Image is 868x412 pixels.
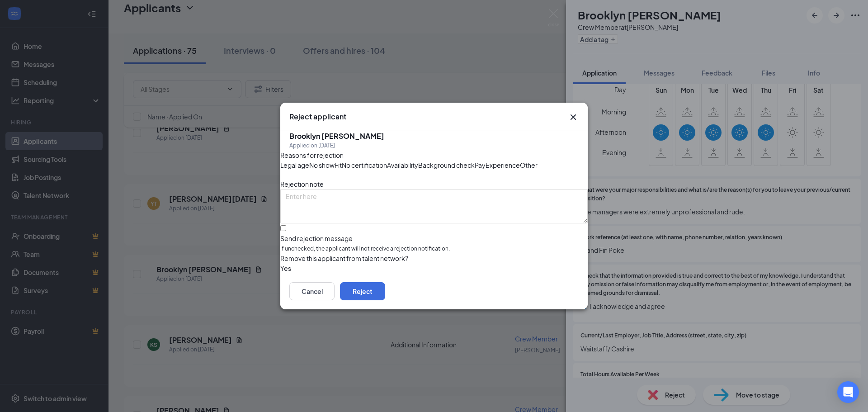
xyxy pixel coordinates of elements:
svg: Cross [568,112,579,123]
span: Background check [418,160,475,170]
span: No show [309,160,335,170]
span: Pay [475,160,486,170]
span: Yes [280,263,291,273]
button: Close [568,112,579,123]
input: Send rejection messageIf unchecked, the applicant will not receive a rejection notification. [280,225,286,231]
span: Availability [387,160,418,170]
span: Remove this applicant from talent network? [280,254,408,262]
span: Rejection note [280,180,324,188]
span: Fit [335,160,342,170]
div: Send rejection message [280,234,588,243]
button: Reject [340,282,385,300]
h5: Brooklyn [PERSON_NAME] [289,131,384,141]
span: Reasons for rejection [280,151,344,159]
span: If unchecked, the applicant will not receive a rejection notification. [280,245,588,253]
span: No certification [342,160,387,170]
div: Open Intercom Messenger [837,381,859,403]
div: Applied on [DATE] [289,141,384,150]
h3: Reject applicant [289,112,346,122]
span: Legal age [280,160,309,170]
span: Other [520,160,538,170]
span: Experience [486,160,520,170]
button: Cancel [289,282,335,300]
